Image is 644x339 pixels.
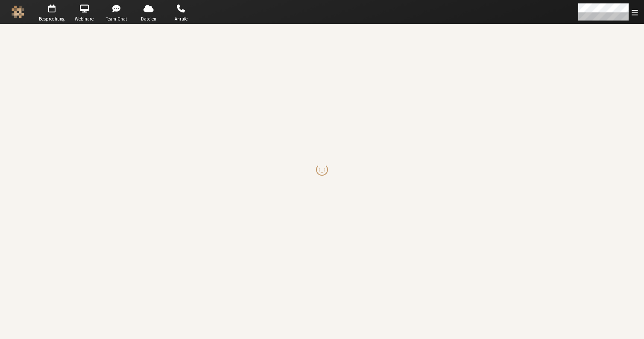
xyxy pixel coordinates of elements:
span: Webinare [69,15,99,23]
span: Team-Chat [102,15,132,23]
img: Iotum [12,6,24,18]
span: Besprechung [37,15,67,23]
span: Anrufe [166,15,196,23]
span: Dateien [134,15,164,23]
